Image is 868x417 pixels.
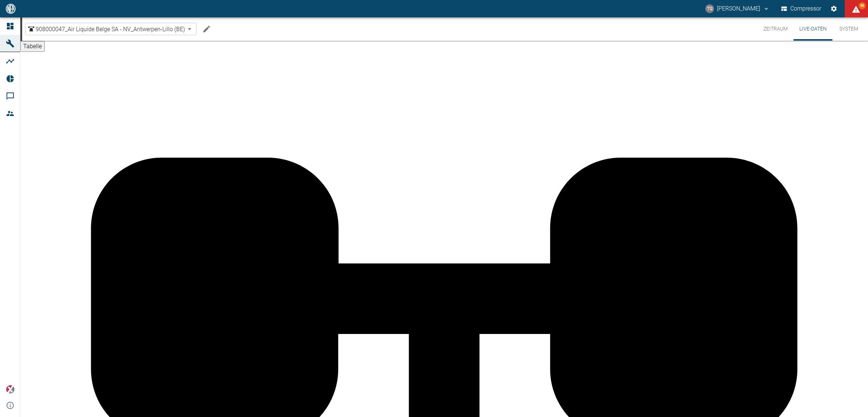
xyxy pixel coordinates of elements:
[20,41,45,52] button: Tabelle
[199,22,214,36] button: Machine bearbeiten
[832,17,865,41] button: System
[704,2,771,15] button: thomas.gregoir@neuman-esser.com
[27,25,185,33] a: 908000047_Air Liquide Belge SA - NV_Antwerpen-Lillo (BE)
[5,4,16,13] img: logo
[705,4,714,13] div: TG
[758,17,794,41] button: Zeitraum
[859,2,866,9] span: 96
[36,25,185,33] span: 908000047_Air Liquide Belge SA - NV_Antwerpen-Lillo (BE)
[827,2,840,15] button: Einstellungen
[6,385,15,394] img: Xplore Logo
[780,2,823,15] button: Compressor
[794,17,832,41] button: Live-Daten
